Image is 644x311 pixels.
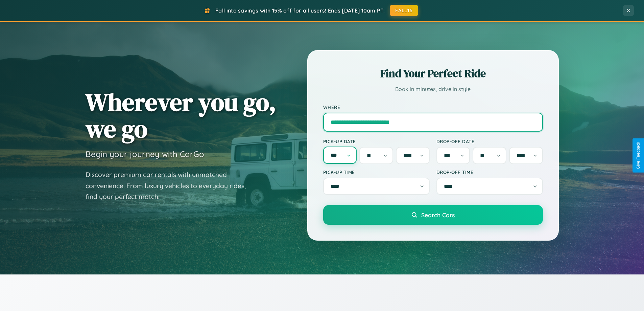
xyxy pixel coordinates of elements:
[323,205,543,225] button: Search Cars
[421,211,455,219] span: Search Cars
[323,169,430,175] label: Pick-up Time
[86,169,255,202] p: Discover premium car rentals with unmatched convenience. From luxury vehicles to everyday rides, ...
[86,149,204,159] h3: Begin your journey with CarGo
[323,84,543,94] p: Book in minutes, drive in style
[323,104,543,110] label: Where
[636,142,641,169] div: Give Feedback
[390,5,418,16] button: FALL15
[323,138,430,144] label: Pick-up Date
[436,138,543,144] label: Drop-off Date
[215,7,385,14] span: Fall into savings with 15% off for all users! Ends [DATE] 10am PT.
[86,89,276,142] h1: Wherever you go, we go
[323,66,543,81] h2: Find Your Perfect Ride
[436,169,543,175] label: Drop-off Time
